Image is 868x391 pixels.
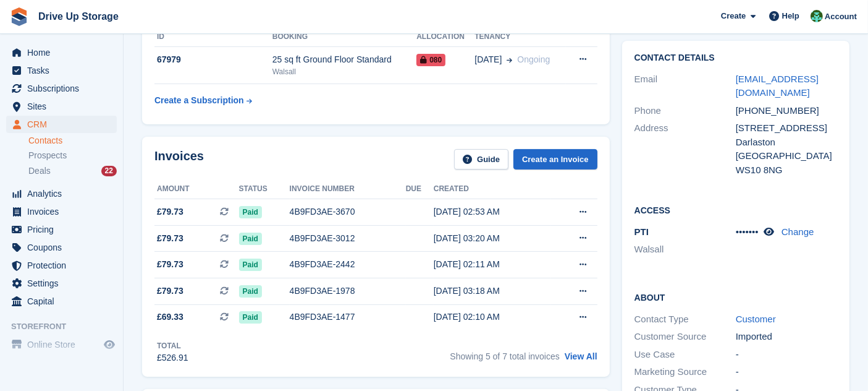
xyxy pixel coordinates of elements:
li: Walsall [634,243,736,257]
div: WS10 8NG [736,163,837,178]
span: Settings [27,275,101,292]
span: £79.73 [157,258,183,271]
th: Tenancy [474,27,566,47]
th: Allocation [416,27,474,47]
div: Email [634,72,736,100]
div: Use Case [634,348,736,362]
a: Change [782,226,814,237]
div: - [736,348,837,362]
span: Pricing [27,221,101,238]
div: [DATE] 02:53 AM [434,205,551,218]
a: menu [6,44,117,61]
div: [DATE] 03:18 AM [434,285,551,298]
div: [PHONE_NUMBER] [736,104,837,118]
span: £69.33 [157,311,183,324]
a: menu [6,116,117,133]
div: [GEOGRAPHIC_DATA] [736,149,837,163]
a: Create a Subscription [154,89,252,112]
th: Amount [154,179,239,199]
div: [DATE] 03:20 AM [434,232,551,245]
a: menu [6,62,117,79]
div: - [736,365,837,379]
a: Preview store [102,337,117,352]
span: Sites [27,98,101,115]
div: £526.91 [157,351,188,364]
a: Create an Invoice [513,149,597,170]
div: [DATE] 02:11 AM [434,258,551,271]
span: Online Store [27,336,101,353]
th: ID [154,27,272,47]
span: PTI [634,226,649,237]
a: menu [6,275,117,292]
h2: About [634,291,837,303]
span: [DATE] [474,53,502,66]
div: 4B9FD3AE-1477 [290,311,406,324]
div: 22 [101,166,117,176]
th: Status [239,179,290,199]
span: Paid [239,311,262,324]
h2: Access [634,204,837,216]
th: Created [434,179,551,199]
span: Home [27,44,101,61]
div: Phone [634,104,736,118]
span: ••••••• [736,226,759,237]
div: Address [634,121,736,177]
span: Subscriptions [27,80,101,97]
div: Imported [736,330,837,344]
a: menu [6,257,117,274]
h2: Invoices [154,149,204,170]
a: menu [6,336,117,353]
span: Protection [27,257,101,274]
span: Showing 5 of 7 total invoices [450,351,559,361]
div: Total [157,340,188,351]
span: Account [825,11,857,23]
a: menu [6,98,117,115]
a: Prospects [28,149,117,162]
div: [STREET_ADDRESS] [736,121,837,135]
th: Due [406,179,434,199]
span: £79.73 [157,232,183,245]
a: menu [6,185,117,202]
span: Capital [27,293,101,310]
div: 4B9FD3AE-1978 [290,285,406,298]
img: stora-icon-8386f47178a22dfd0bd8f6a31ec36ba5ce8667c1dd55bd0f319d3a0aa187defe.svg [10,7,28,26]
div: Customer Source [634,330,736,344]
div: Create a Subscription [154,94,244,107]
a: [EMAIL_ADDRESS][DOMAIN_NAME] [736,74,819,98]
div: Walsall [272,66,416,77]
span: Tasks [27,62,101,79]
span: Paid [239,259,262,271]
a: View All [565,351,597,361]
span: £79.73 [157,285,183,298]
span: Create [721,10,746,22]
a: Drive Up Storage [33,6,124,27]
th: Invoice number [290,179,406,199]
a: Deals 22 [28,165,117,178]
span: Prospects [28,150,67,161]
div: 4B9FD3AE-3670 [290,205,406,218]
div: [DATE] 02:10 AM [434,311,551,324]
div: 4B9FD3AE-2442 [290,258,406,271]
a: menu [6,293,117,310]
a: menu [6,203,117,220]
div: 25 sq ft Ground Floor Standard [272,53,416,66]
div: 67979 [154,53,272,66]
a: Guide [454,149,508,170]
span: Analytics [27,185,101,202]
span: Help [782,10,799,22]
span: Paid [239,206,262,218]
img: Camille [811,10,823,22]
span: Deals [28,165,51,177]
div: 4B9FD3AE-3012 [290,232,406,245]
a: menu [6,221,117,238]
a: Contacts [28,135,117,147]
h2: Contact Details [634,53,837,63]
span: Paid [239,233,262,245]
span: 080 [416,54,445,66]
div: Contact Type [634,312,736,327]
span: CRM [27,116,101,133]
span: Invoices [27,203,101,220]
span: Storefront [11,320,123,333]
span: Paid [239,285,262,298]
a: menu [6,80,117,97]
